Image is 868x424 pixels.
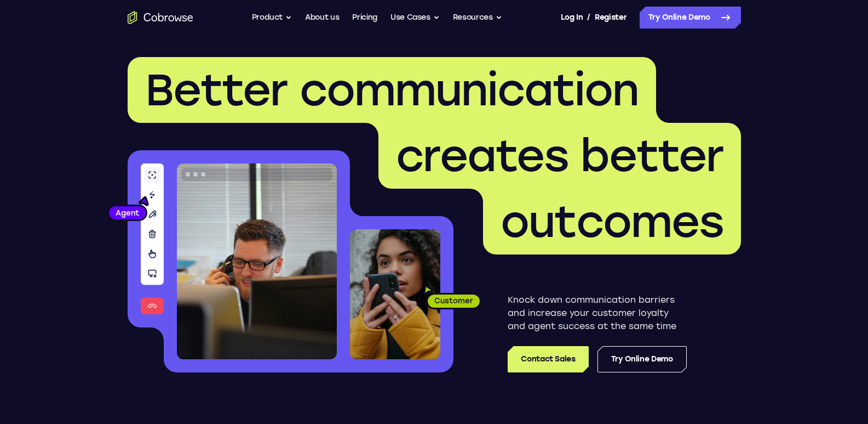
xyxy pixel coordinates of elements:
[561,7,583,29] a: Log In
[595,7,626,29] a: Register
[587,11,590,24] span: /
[640,7,741,29] a: Try Online Demo
[145,64,639,116] span: Better communication
[128,11,193,24] a: Go to the home page
[508,293,687,333] p: Knock down communication barriers and increase your customer loyalty and agent success at the sam...
[396,129,723,182] span: creates better
[501,195,723,248] span: outcomes
[390,7,440,29] button: Use Cases
[453,7,502,29] button: Resources
[177,163,337,359] img: A customer support agent talking on the phone
[597,346,687,372] a: Try Online Demo
[305,7,339,29] a: About us
[508,346,588,372] a: Contact Sales
[252,7,292,29] button: Product
[352,7,377,29] a: Pricing
[350,229,440,359] img: A customer holding their phone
